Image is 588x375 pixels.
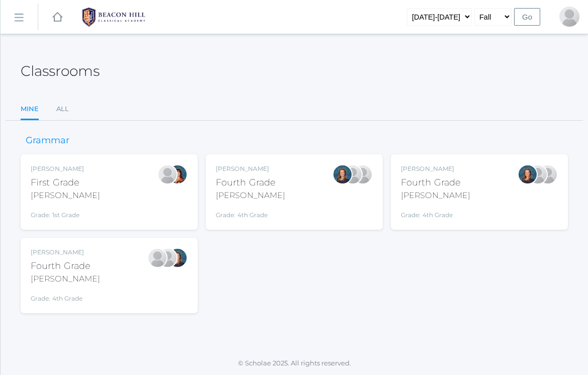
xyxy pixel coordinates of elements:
h3: Grammar [21,136,74,146]
div: Lydia Chaffin [147,248,167,268]
div: [PERSON_NAME] [31,248,100,257]
div: Heather Porter [538,164,558,184]
a: Mine [21,99,39,121]
div: Grade: 4th Grade [401,206,470,220]
div: Heather Porter [353,164,373,184]
div: Fourth Grade [31,259,100,273]
div: Heather Wallock [167,164,188,184]
div: Grade: 1st Grade [31,206,100,220]
div: Heather Porter [559,7,579,27]
div: Grade: 4th Grade [31,289,100,303]
div: Lydia Chaffin [528,164,548,184]
h2: Classrooms [21,63,100,79]
div: Jaimie Watson [157,164,178,184]
a: All [56,99,69,119]
div: Heather Porter [157,248,178,268]
img: BHCALogos-05-308ed15e86a5a0abce9b8dd61676a3503ac9727e845dece92d48e8588c001991.png [76,5,151,30]
div: [PERSON_NAME] [31,190,100,202]
div: Ellie Bradley [518,164,538,184]
p: © Scholae 2025. All rights reserved. [1,358,588,368]
input: Go [514,8,540,26]
div: Fourth Grade [216,176,285,190]
div: First Grade [31,176,100,190]
div: Fourth Grade [401,176,470,190]
div: Lydia Chaffin [343,164,363,184]
div: [PERSON_NAME] [31,273,100,285]
div: [PERSON_NAME] [401,164,470,173]
div: Ellie Bradley [332,164,353,184]
div: [PERSON_NAME] [216,164,285,173]
div: [PERSON_NAME] [216,190,285,202]
div: Grade: 4th Grade [216,206,285,220]
div: [PERSON_NAME] [31,164,100,173]
div: [PERSON_NAME] [401,190,470,202]
div: Ellie Bradley [167,248,188,268]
